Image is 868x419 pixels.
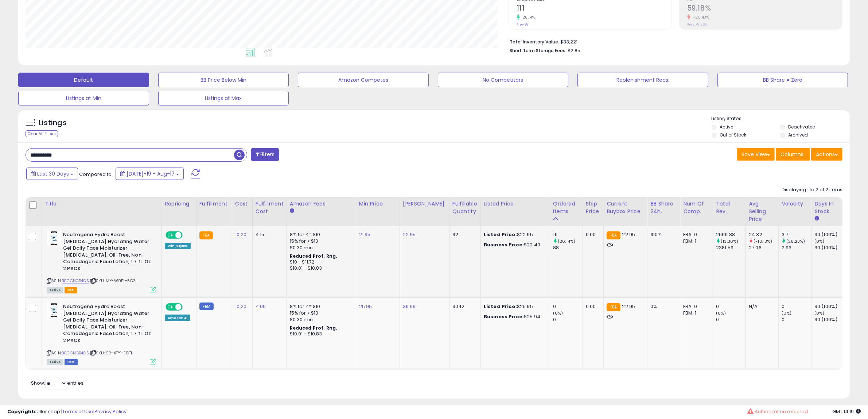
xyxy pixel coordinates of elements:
[607,200,644,215] div: Current Buybox Price
[47,231,156,292] div: ASIN:
[158,73,289,87] button: BB Price Below Min
[832,408,861,415] span: 2025-09-17 14:19 GMT
[62,278,89,284] a: B0CCNGB4CS
[166,304,175,310] span: ON
[403,303,416,310] a: 39.99
[90,350,133,356] span: | SKU: 92-XTY1-EDTK
[47,359,63,365] span: All listings currently available for purchase on Amazon
[484,241,524,248] b: Business Price:
[687,22,707,27] small: Prev: 79.36%
[749,200,775,223] div: Avg Selling Price
[126,170,175,177] span: [DATE]-19 - Aug-17
[165,315,190,321] div: Amazon AI
[749,303,773,310] div: N/A
[290,325,338,331] b: Reduced Prof. Rng.
[65,359,78,365] span: FBM
[814,310,825,316] small: (0%)
[290,245,350,251] div: $0.30 min
[716,316,746,323] div: 0
[716,231,746,238] div: 2699.88
[683,310,707,316] div: FBM: 1
[683,303,707,310] div: FBA: 0
[586,303,598,310] div: 0.00
[290,231,350,238] div: 8% for <= $10
[18,73,149,87] button: Default
[650,303,674,310] div: 0%
[782,231,811,238] div: 3.7
[47,231,61,245] img: 41IhAnKRriL._SL40_.jpg
[182,304,193,310] span: OFF
[814,215,819,222] small: Days In Stock.
[553,200,580,215] div: Ordered Items
[452,303,475,310] div: 3042
[62,350,89,356] a: B0CCNGB4CS
[622,303,635,310] span: 22.95
[199,200,229,208] div: Fulfillment
[553,303,583,310] div: 0
[716,303,746,310] div: 0
[520,15,535,20] small: 26.14%
[90,278,137,284] span: | SKU: MX-W9BL-5CZJ
[607,303,620,311] small: FBA
[814,245,844,251] div: 30 (100%)
[165,200,193,208] div: Repricing
[47,303,156,364] div: ASIN:
[484,231,544,238] div: $22.95
[782,245,811,251] div: 2.93
[94,408,126,415] a: Privacy Policy
[553,316,583,323] div: 0
[26,130,58,137] div: Clear All Filters
[165,243,191,249] div: Win BuyBox
[290,259,350,265] div: $10 - $11.72
[199,303,214,310] small: FBM
[650,200,677,215] div: BB Share 24h.
[782,303,811,310] div: 0
[298,73,429,87] button: Amazon Competes
[359,231,371,238] a: 21.95
[235,231,247,238] a: 10.20
[484,313,524,320] b: Business Price:
[622,231,635,238] span: 22.95
[683,231,707,238] div: FBA: 0
[553,245,583,251] div: 88
[235,303,247,310] a: 10.20
[63,303,152,346] b: Neutrogena Hydro Boost [MEDICAL_DATA] Hydrating Water Gel Daily Face Moisturizer [MEDICAL_DATA], ...
[290,310,350,316] div: 15% for > $10
[484,231,517,238] b: Listed Price:
[256,200,284,215] div: Fulfillment Cost
[65,287,77,293] span: FBA
[510,39,559,45] b: Total Inventory Value:
[510,47,567,54] b: Short Term Storage Fees:
[37,170,69,177] span: Last 30 Days
[484,242,544,248] div: $22.49
[256,303,266,310] a: 4.00
[517,22,528,27] small: Prev: 88
[182,232,193,238] span: OFF
[814,303,844,310] div: 30 (100%)
[517,4,672,14] h2: 111
[650,231,674,238] div: 100%
[256,231,281,238] div: 4.15
[62,408,93,415] a: Terms of Use
[403,200,446,208] div: [PERSON_NAME]
[690,15,709,20] small: -25.43%
[63,231,152,274] b: Neutrogena Hydro Boost [MEDICAL_DATA] Hydrating Water Gel Daily Face Moisturizer [MEDICAL_DATA], ...
[717,73,848,87] button: BB Share = Zero
[484,314,544,320] div: $25.94
[712,115,850,122] p: Listing States:
[290,265,350,272] div: $10.01 - $10.83
[158,91,289,105] button: Listings at Max
[290,303,350,310] div: 8% for <= $10
[687,4,842,14] h2: 59.18%
[789,132,808,138] label: Archived
[811,148,842,161] button: Actions
[26,168,78,180] button: Last 30 Days
[510,37,837,46] li: $33,221
[79,171,113,178] span: Compared to:
[568,47,580,54] span: $2.85
[31,380,83,387] span: Show: entries
[754,238,772,244] small: (-10.13%)
[814,316,844,323] div: 30 (100%)
[720,124,733,130] label: Active
[290,200,353,208] div: Amazon Fees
